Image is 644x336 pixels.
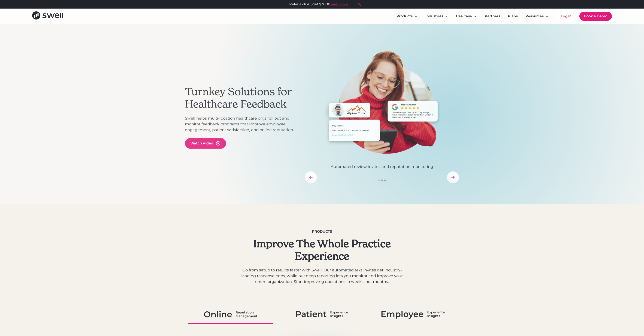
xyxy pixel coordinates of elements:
div: carousel [305,51,459,183]
div: Refer a clinic, get $300! [289,2,348,7]
div: previous slide [305,171,317,183]
p: Go from setup to results faster with Swell. Our automated text invites get industry-leading respo... [240,267,404,285]
h2: Turnkey Solutions for Healthcare Feedback [185,86,301,110]
div: next slide [447,171,459,183]
a: Learn More [329,2,348,7]
div: Resources [522,12,552,21]
div: 1 of 3 [305,51,459,170]
div: Use Case [456,14,472,19]
div: Products [397,14,413,19]
a: home [32,11,63,21]
a: open lightbox [185,138,226,149]
div: Use Case [453,12,480,21]
a: Book a Demo [579,12,612,21]
p: Swell helps multi-location healthcare orgs roll out and monitor feedback programs that improve em... [185,115,301,133]
div: Products [240,229,404,234]
div: Show slide 1 of 3 [378,180,380,181]
a: Partners [481,12,504,21]
h2: Improve The Whole Practice Experience [240,238,404,262]
div: Industries [422,12,452,21]
a: Log In [556,12,576,21]
div: Show slide 2 of 3 [381,180,383,181]
div: Resources [525,14,544,19]
p: Automated review invites and reputation monitoring [305,164,459,170]
div: Industries [425,14,443,19]
a: Plans [504,12,521,21]
div: Show slide 3 of 3 [384,180,386,181]
div: Products [393,12,421,21]
div: Watch Video [190,141,213,146]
